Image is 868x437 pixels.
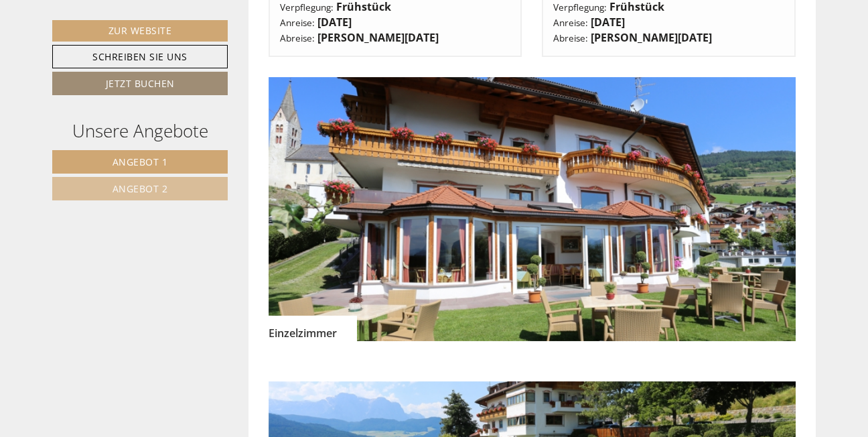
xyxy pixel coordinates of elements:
a: Jetzt buchen [52,72,228,95]
b: [PERSON_NAME][DATE] [317,30,439,45]
small: Verpflegung: [280,1,334,13]
img: image [269,77,796,341]
small: Anreise: [553,16,588,29]
a: Schreiben Sie uns [52,45,228,68]
b: [DATE] [591,15,625,29]
b: [DATE] [317,15,352,29]
div: Einzelzimmer [269,316,357,341]
span: Angebot 1 [113,155,168,168]
small: Anreise: [280,16,315,29]
span: Angebot 2 [113,182,168,195]
small: Verpflegung: [553,1,607,13]
b: [PERSON_NAME][DATE] [591,30,712,45]
div: Unsere Angebote [52,119,228,143]
small: Abreise: [553,32,588,44]
small: Abreise: [280,32,315,44]
a: Zur Website [52,20,228,42]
